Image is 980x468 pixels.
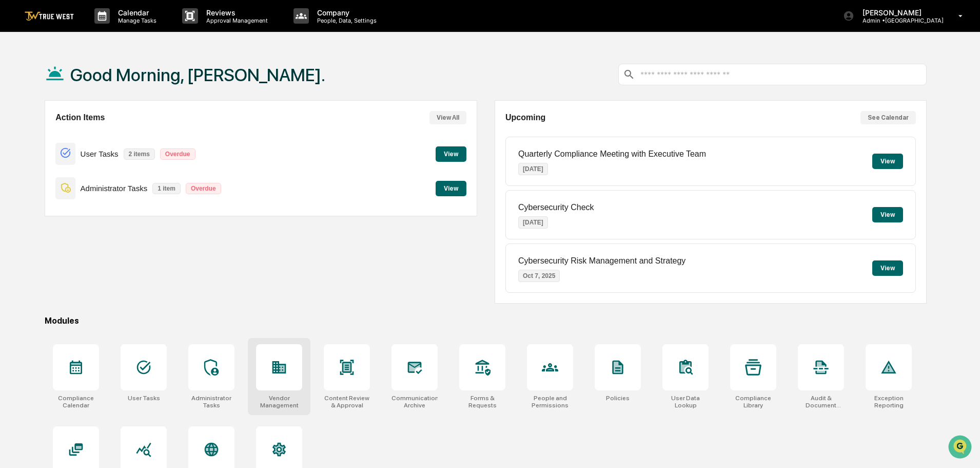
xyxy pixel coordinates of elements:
[6,206,70,224] a: 🖐️Preclearance
[128,395,160,402] div: User Tasks
[46,79,168,89] div: Start new chat
[10,114,69,122] div: Past conversations
[527,395,573,409] div: People and Permissions
[55,113,105,122] h2: Action Items
[662,395,709,409] div: User Data Lookup
[10,211,18,219] div: 🖐️
[866,395,912,409] div: Exception Reporting
[798,395,844,409] div: Audit & Document Logs
[152,183,181,194] p: 1 item
[10,158,27,174] img: Tammy Steffen
[198,17,273,24] p: Approval Management
[309,17,382,24] p: People, Data, Settings
[46,89,141,97] div: We're available if you need us!
[436,146,466,162] button: View
[429,111,466,124] button: View All
[72,254,124,263] a: Powered byPylon
[21,230,65,240] span: Data Lookup
[436,181,466,196] button: View
[854,8,944,17] p: [PERSON_NAME]
[436,148,466,158] a: View
[518,163,548,175] p: [DATE]
[606,395,630,402] div: Policies
[198,8,273,17] p: Reviews
[186,183,221,194] p: Overdue
[81,184,148,193] p: Administrator Tasks
[32,167,83,176] span: [PERSON_NAME]
[10,79,29,97] img: 1746055101610-c473b297-6a78-478c-a979-82029cc54cd1
[74,211,83,219] div: 🗄️
[436,183,466,193] a: View
[518,203,594,212] p: Cybersecurity Check
[872,154,903,169] button: View
[10,231,18,239] div: 🔎
[110,17,162,24] p: Manage Tasks
[25,11,74,21] img: logo
[85,167,89,176] span: •
[188,395,234,409] div: Administrator Tasks
[21,210,66,220] span: Preclearance
[53,395,99,409] div: Compliance Calendar
[730,395,776,409] div: Compliance Library
[91,167,112,176] span: [DATE]
[45,316,927,326] div: Modules
[872,207,903,222] button: View
[32,140,83,148] span: [PERSON_NAME]
[459,395,505,409] div: Forms & Requests
[518,149,706,159] p: Quarterly Compliance Meeting with Executive Team
[124,148,155,160] p: 2 items
[518,216,548,229] p: [DATE]
[159,112,187,124] button: See all
[91,140,112,148] span: [DATE]
[102,255,124,263] span: Pylon
[947,434,975,462] iframe: Open customer support
[10,22,187,38] p: How can we help?
[160,148,195,160] p: Overdue
[70,206,131,224] a: 🗄️Attestations
[85,140,89,148] span: •
[309,8,382,17] p: Company
[518,270,560,282] p: Oct 7, 2025
[860,111,916,124] button: See Calendar
[256,395,302,409] div: Vendor Management
[174,82,187,94] button: Start new chat
[22,79,40,97] img: 8933085812038_c878075ebb4cc5468115_72.jpg
[518,256,685,266] p: Cybersecurity Risk Management and Strategy
[854,17,944,24] p: Admin • [GEOGRAPHIC_DATA]
[872,260,903,276] button: View
[81,149,119,158] p: User Tasks
[110,8,162,17] p: Calendar
[6,226,69,244] a: 🔎Data Lookup
[10,130,27,146] img: Tammy Steffen
[505,113,545,122] h2: Upcoming
[85,210,127,220] span: Attestations
[70,65,325,85] h1: Good Morning, [PERSON_NAME].
[324,395,370,409] div: Content Review & Approval
[391,395,438,409] div: Communications Archive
